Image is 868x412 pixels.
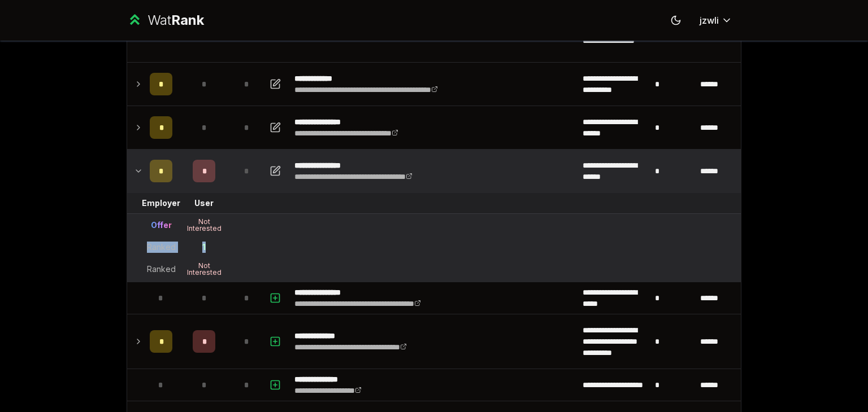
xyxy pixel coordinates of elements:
[147,11,204,29] div: Wat
[181,218,227,232] div: Not Interested
[181,262,227,276] div: Not Interested
[171,12,204,28] span: Rank
[177,193,231,213] td: User
[691,10,741,30] button: jzwli
[147,264,176,275] div: Ranked
[700,14,719,27] span: jzwli
[151,220,172,231] div: Offer
[127,11,204,29] a: WatRank
[202,242,206,253] div: 1
[145,193,177,213] td: Employer
[147,242,176,253] div: Ranked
